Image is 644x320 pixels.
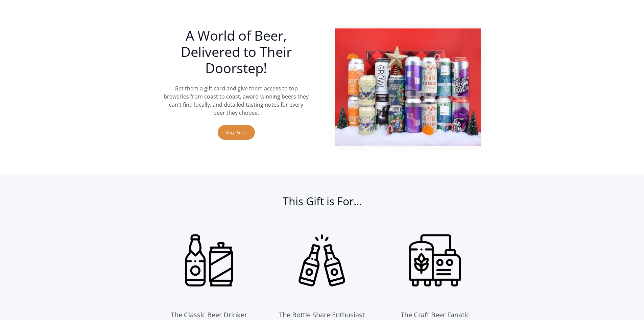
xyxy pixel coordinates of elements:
[163,27,309,76] h1: A World of Beer, Delivered to Their Doorstep!
[163,194,481,215] h2: This Gift is For...
[163,84,309,117] p: Get them a gift card and give them access to top breweries from coast to coast, award-winning bee...
[218,125,255,140] a: Buy Gift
